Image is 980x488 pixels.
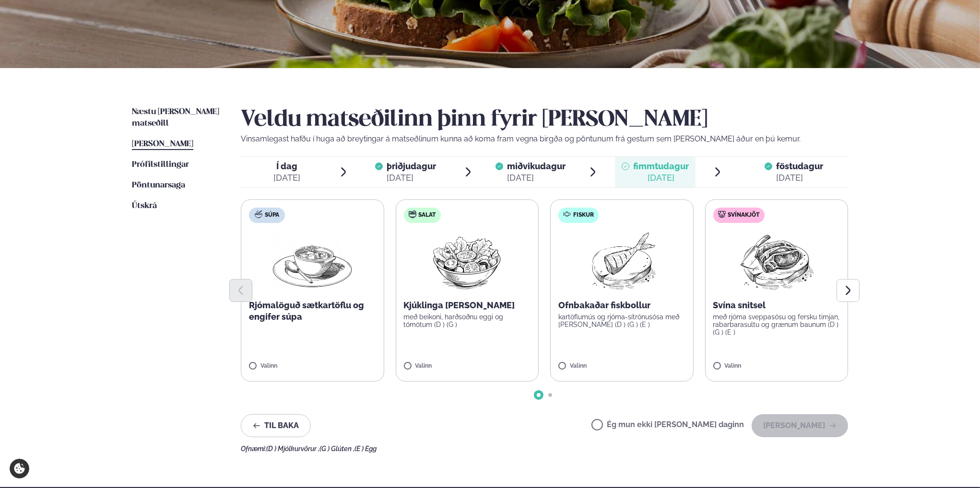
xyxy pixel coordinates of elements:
span: þriðjudagur [387,161,436,171]
div: [DATE] [273,172,300,184]
p: Rjómalöguð sætkartöflu og engifer súpa [249,300,376,323]
span: Go to slide 2 [548,393,552,397]
span: Salat [419,211,436,219]
span: Pöntunarsaga [132,181,185,189]
span: (G ) Glúten , [319,445,354,453]
span: Prófílstillingar [132,161,189,169]
img: Pork-Meat.png [734,231,819,292]
a: Prófílstillingar [132,159,189,171]
img: Soup.png [270,231,354,292]
span: [PERSON_NAME] [132,140,193,148]
p: kartöflumús og rjóma-sítrónusósa með [PERSON_NAME] (D ) (G ) (E ) [558,313,685,328]
a: Næstu [PERSON_NAME] matseðill [132,106,222,129]
button: Previous slide [229,279,252,302]
img: pork.svg [718,210,726,218]
span: Go to slide 1 [537,393,541,397]
span: Útskrá [132,202,157,210]
span: fimmtudagur [633,161,689,171]
p: með rjóma sveppasósu og fersku timjan, rabarbarasultu og grænum baunum (D ) (G ) (E ) [713,313,840,336]
a: Pöntunarsaga [132,180,185,191]
div: Ofnæmi: [241,445,848,453]
div: [DATE] [776,172,823,184]
img: salad.svg [409,210,416,218]
span: (D ) Mjólkurvörur , [266,445,319,453]
button: Til baka [241,414,311,437]
span: miðvikudagur [507,161,566,171]
span: Fiskur [573,211,594,219]
p: Kjúklinga [PERSON_NAME] [404,300,531,311]
div: [DATE] [633,172,689,184]
div: [DATE] [387,172,436,184]
a: [PERSON_NAME] [132,139,193,150]
p: Ofnbakaðar fiskbollur [558,300,685,311]
img: soup.svg [255,210,262,218]
p: Svína snitsel [713,300,840,311]
h2: Veldu matseðilinn þinn fyrir [PERSON_NAME] [241,106,848,133]
button: Next slide [837,279,860,302]
div: [DATE] [507,172,566,184]
span: Svínakjöt [728,211,760,219]
span: föstudagur [776,161,823,171]
img: Fish.png [579,231,664,292]
p: Vinsamlegast hafðu í huga að breytingar á matseðlinum kunna að koma fram vegna birgða og pöntunum... [241,133,848,145]
a: Útskrá [132,200,157,212]
a: Cookie settings [10,459,29,478]
span: Næstu [PERSON_NAME] matseðill [132,108,219,128]
button: [PERSON_NAME] [752,414,848,437]
span: Súpa [265,211,279,219]
p: með beikoni, harðsoðnu eggi og tómötum (D ) (G ) [404,313,531,328]
span: Í dag [273,161,300,172]
img: fish.svg [563,210,571,218]
span: (E ) Egg [354,445,377,453]
img: Salad.png [425,231,509,292]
